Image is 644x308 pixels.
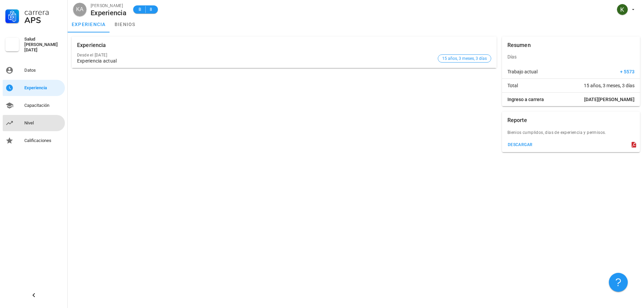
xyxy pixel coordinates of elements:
[502,129,640,140] div: Bienios cumplidos, dias de experiencia y permisos.
[24,103,62,108] div: Capacitación
[507,142,533,147] div: descargar
[507,37,531,54] div: Resumen
[24,138,62,143] div: Calificaciones
[77,58,435,64] div: Experiencia actual
[507,82,518,89] span: Total
[502,49,640,65] div: Días
[442,55,487,62] span: 15 años, 3 meses, 3 días
[68,16,110,32] a: experiencia
[3,80,65,96] a: Experiencia
[584,82,635,89] span: 15 años, 3 meses, 3 días
[77,37,106,54] div: Experiencia
[148,6,154,13] span: 8
[77,53,435,57] div: Desde el [DATE]
[3,62,65,78] a: Datos
[137,6,143,13] span: B
[505,140,535,149] button: descargar
[73,3,87,16] div: avatar
[620,68,635,75] span: + 5573
[617,4,628,15] div: avatar
[91,9,126,17] div: Experiencia
[91,2,126,9] div: [PERSON_NAME]
[3,115,65,131] a: Nivel
[507,68,538,75] span: Trabajo actual
[24,8,62,16] div: Carrera
[3,97,65,114] a: Capacitación
[24,85,62,91] div: Experiencia
[110,16,140,32] a: bienios
[3,133,65,149] a: Calificaciones
[507,112,527,129] div: Reporte
[584,96,635,103] span: [DATE][PERSON_NAME]
[76,3,83,16] span: KA
[24,37,62,53] div: Salud [PERSON_NAME][DATE]
[24,16,62,24] div: APS
[24,68,62,73] div: Datos
[24,120,62,126] div: Nivel
[507,96,544,103] span: Ingreso a carrera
